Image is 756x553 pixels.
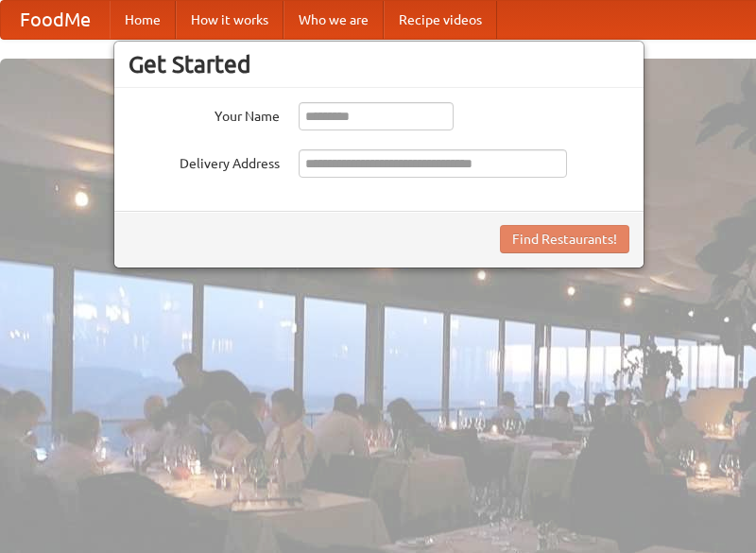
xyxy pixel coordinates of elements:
label: Delivery Address [129,149,280,173]
a: FoodMe [1,1,110,39]
a: Recipe videos [384,1,497,39]
button: Find Restaurants! [500,225,629,253]
a: Who we are [283,1,384,39]
a: How it works [176,1,283,39]
a: Home [110,1,176,39]
label: Your Name [129,102,280,126]
h3: Get Started [129,50,629,78]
